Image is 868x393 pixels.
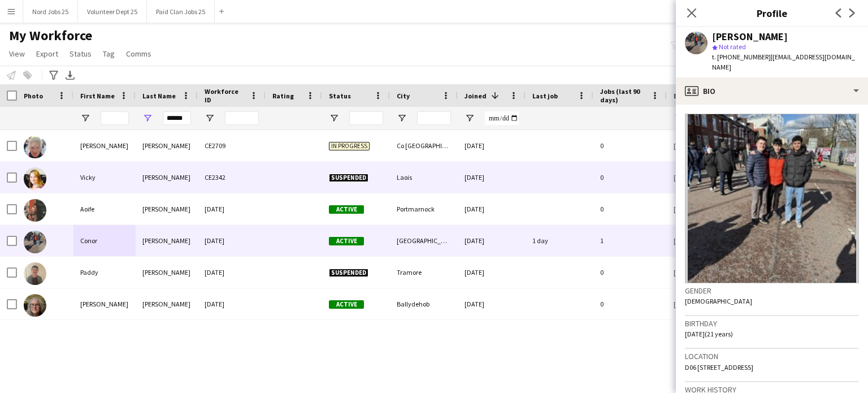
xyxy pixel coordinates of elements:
div: [PERSON_NAME] [136,193,198,224]
span: Joined [465,92,487,100]
span: City [397,92,410,100]
button: Open Filter Menu [80,113,90,123]
span: In progress [329,142,370,150]
div: CE2709 [198,130,266,161]
span: Active [329,205,364,214]
span: Last job [532,92,558,100]
span: Status [329,92,351,100]
div: [PERSON_NAME] [136,288,198,319]
div: Portmarnock [390,193,458,224]
input: Joined Filter Input [485,111,519,125]
img: Noreen Dalton [24,294,46,317]
input: Workforce ID Filter Input [225,111,259,125]
div: 0 [593,193,667,224]
span: D06 [STREET_ADDRESS] [685,363,753,372]
span: t. [PHONE_NUMBER] [712,53,771,61]
span: Active [329,300,364,309]
div: [PERSON_NAME] [712,32,788,42]
a: Comms [121,46,156,61]
h3: Profile [676,6,868,20]
button: Open Filter Menu [329,113,339,123]
app-action-btn: Advanced filters [47,68,60,82]
div: Laois [390,162,458,193]
div: 1 [593,225,667,256]
a: Status [65,46,96,61]
div: 0 [593,162,667,193]
span: Email [674,92,692,100]
div: 0 [593,288,667,319]
span: Jobs (last 90 days) [600,87,646,104]
span: Rating [272,92,294,100]
div: Co [GEOGRAPHIC_DATA] [390,130,458,161]
button: Open Filter Menu [674,113,684,123]
span: My Workforce [9,27,92,44]
button: Open Filter Menu [397,113,407,123]
button: Open Filter Menu [205,113,215,123]
div: [DATE] [458,288,526,319]
div: Conor [73,225,136,256]
img: Aoife Dalton [24,199,46,222]
img: Germaine Dalton [24,136,46,158]
a: View [5,46,29,61]
app-action-btn: Export XLSX [63,68,77,82]
div: [DATE] [458,257,526,288]
div: Bio [676,77,868,105]
input: City Filter Input [417,111,451,125]
div: [PERSON_NAME] [136,257,198,288]
span: [DATE] (21 years) [685,330,733,338]
div: [PERSON_NAME] [136,130,198,161]
div: [DATE] [198,193,266,224]
span: First Name [80,92,115,100]
span: Comms [126,49,151,59]
span: Suspended [329,174,368,182]
div: [GEOGRAPHIC_DATA] [390,225,458,256]
div: CE2342 [198,162,266,193]
img: Conor Dalton [24,231,46,253]
a: Export [32,46,63,61]
div: [DATE] [458,193,526,224]
div: 0 [593,130,667,161]
input: First Name Filter Input [101,111,129,125]
div: [PERSON_NAME] [73,130,136,161]
input: Status Filter Input [349,111,383,125]
img: Crew avatar or photo [685,114,859,283]
button: Paid Clan Jobs 25 [147,1,215,23]
div: [PERSON_NAME] [73,288,136,319]
span: Last Name [142,92,176,100]
div: Vicky [73,162,136,193]
div: [DATE] [198,288,266,319]
div: [DATE] [458,162,526,193]
span: Photo [24,92,43,100]
button: Open Filter Menu [465,113,475,123]
div: [DATE] [458,225,526,256]
span: | [EMAIL_ADDRESS][DOMAIN_NAME] [712,53,855,71]
div: [DATE] [198,225,266,256]
span: Not rated [719,42,746,51]
div: [DATE] [458,130,526,161]
img: Paddy Dalton [24,262,46,285]
div: Ballydehob [390,288,458,319]
h3: Birthday [685,318,859,329]
span: Status [70,49,92,59]
a: Tag [98,46,119,61]
span: Suspended [329,269,368,277]
div: 1 day [526,225,593,256]
div: Paddy [73,257,136,288]
span: Workforce ID [205,87,245,104]
span: [DEMOGRAPHIC_DATA] [685,297,752,305]
div: [PERSON_NAME] [136,162,198,193]
div: 0 [593,257,667,288]
span: View [9,49,25,59]
span: Active [329,237,364,245]
input: Last Name Filter Input [163,111,191,125]
button: Nord Jobs 25 [23,1,78,23]
h3: Gender [685,286,859,296]
button: Volunteer Dept 25 [78,1,147,23]
div: Aoife [73,193,136,224]
span: Tag [103,49,115,59]
div: [PERSON_NAME] [136,225,198,256]
button: Open Filter Menu [142,113,153,123]
img: Vicky Dalton [24,167,46,190]
div: Tramore [390,257,458,288]
div: [DATE] [198,257,266,288]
